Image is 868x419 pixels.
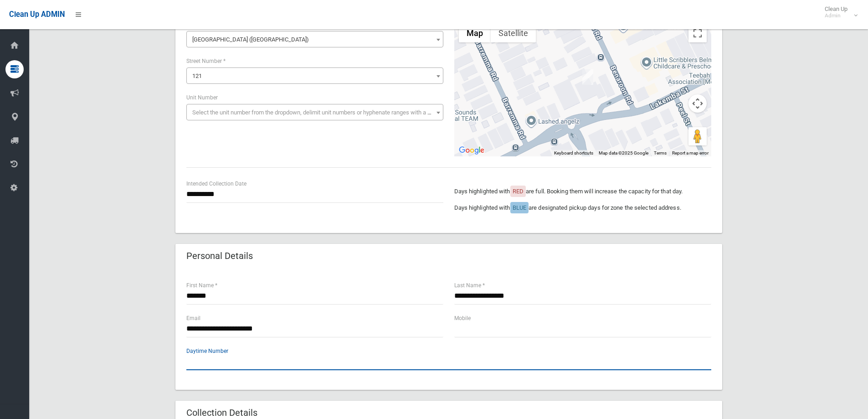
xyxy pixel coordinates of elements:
p: Days highlighted with are full. Booking them will increase the capacity for that day. [454,186,711,197]
span: Lakemba Street (LAKEMBA 2195) [186,31,443,47]
div: 121 Lakemba Street, LAKEMBA NSW 2195 [582,69,593,85]
button: Keyboard shortcuts [554,150,593,156]
header: Personal Details [175,247,264,265]
span: 121 [192,72,202,79]
button: Drag Pegman onto the map to open Street View [688,127,707,145]
a: Report a map error [672,150,709,155]
img: Google [457,145,487,156]
span: BLUE [513,204,526,211]
span: Select the unit number from the dropdown, delimit unit numbers or hyphenate ranges with a comma [192,109,447,116]
span: 121 [189,70,441,83]
a: Open this area in Google Maps (opens a new window) [457,145,487,156]
p: Days highlighted with are designated pickup days for zone the selected address. [454,202,711,213]
span: Clean Up ADMIN [9,10,65,19]
button: Show satellite imagery [491,24,536,42]
button: Map camera controls [688,94,707,113]
button: Toggle fullscreen view [688,24,707,42]
span: 121 [186,67,443,84]
span: RED [513,188,524,195]
span: Map data ©2025 Google [599,150,648,155]
span: Clean Up [820,5,857,19]
span: Lakemba Street (LAKEMBA 2195) [189,33,441,46]
small: Admin [825,12,847,19]
a: Terms [654,150,667,155]
button: Show street map [459,24,491,42]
